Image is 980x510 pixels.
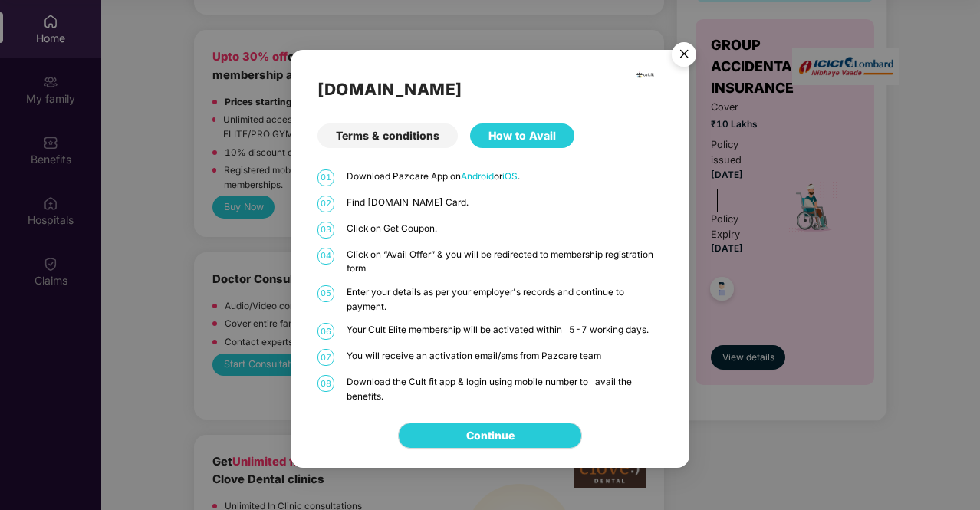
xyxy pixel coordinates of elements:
span: 06 [317,323,334,340]
a: Continue [466,427,515,444]
a: iOS [502,171,518,182]
span: 02 [317,196,334,212]
p: Download Pazcare App on or . [347,169,663,184]
span: 01 [317,169,334,186]
button: Close [663,35,704,77]
div: How to Avail [470,123,574,148]
div: Terms & conditions [317,123,458,148]
h2: [DOMAIN_NAME] [317,77,663,102]
img: svg+xml;base64,PHN2ZyB4bWxucz0iaHR0cDovL3d3dy53My5vcmcvMjAwMC9zdmciIHdpZHRoPSI1NiIgaGVpZ2h0PSI1Ni... [663,35,705,78]
span: 05 [317,285,334,302]
a: Android [461,171,494,182]
button: Continue [398,423,582,449]
span: 04 [317,248,334,265]
span: 07 [317,349,334,366]
span: 03 [317,222,334,239]
span: 08 [317,375,334,392]
p: You will receive an activation email/sms from Pazcare team [347,349,663,364]
p: Download the Cult fit app & login using mobile number to avail the benefits. [347,375,663,403]
p: Click on “Avail Offer” & you will be redirected to membership registration form [347,248,663,276]
p: Your Cult Elite membership will be activated within 5-7 working days. [347,323,663,337]
p: Click on Get Coupon. [347,222,663,236]
p: Find [DOMAIN_NAME] Card. [347,196,663,210]
img: cult.png [636,65,655,84]
p: Enter your details as per your employer's records and continue to payment. [347,285,663,314]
